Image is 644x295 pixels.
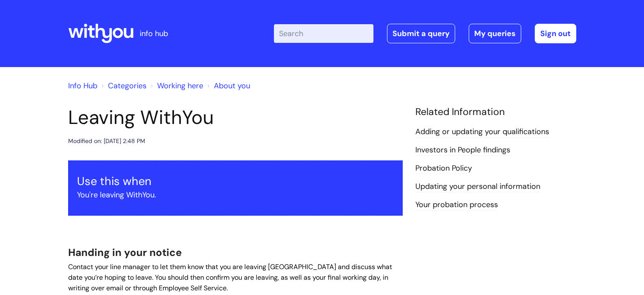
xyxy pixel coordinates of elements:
span: Contact your line manager to let them know that you are leaving [GEOGRAPHIC_DATA] and discuss wha... [68,262,392,292]
a: Categories [108,81,146,91]
a: Probation Policy [415,163,472,174]
div: Modified on: [DATE] 2:48 PM [68,136,145,146]
a: Info Hub [68,81,97,91]
h1: Leaving WithYou [68,106,403,129]
a: Adding or updating your qualifications [415,126,549,138]
a: Working here [157,81,203,91]
li: About you [205,79,250,93]
li: Working here [149,79,203,93]
p: info hub [140,27,168,40]
a: Submit a query [387,24,455,43]
a: About you [214,81,250,91]
a: Investors in People findings [415,145,510,156]
li: Solution home [100,79,146,93]
a: My queries [469,24,521,43]
div: | - [274,24,576,43]
h3: Use this when [77,174,394,188]
input: Search [274,24,373,43]
h4: Related Information [415,106,576,118]
span: Handing in your notice [68,246,182,259]
a: Sign out [535,24,576,43]
a: Updating your personal information [415,181,540,192]
a: Your probation process [415,199,498,211]
p: You're leaving WithYou. [77,188,394,202]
